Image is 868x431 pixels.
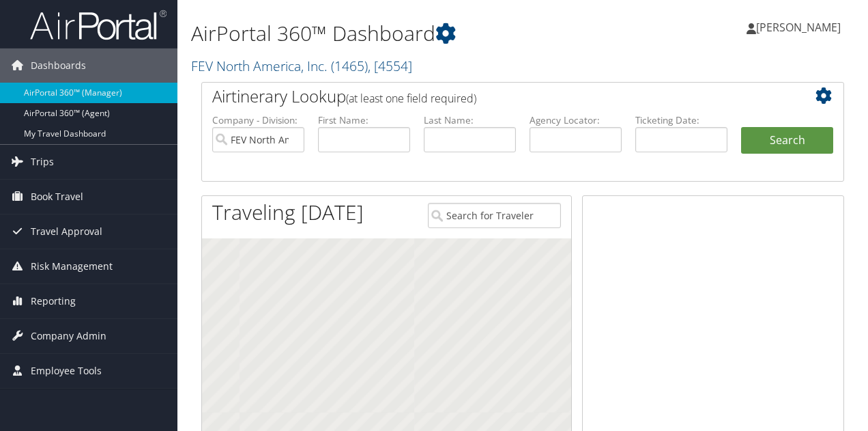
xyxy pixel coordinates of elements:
[424,113,516,127] label: Last Name:
[331,57,368,75] span: ( 1465 )
[318,113,410,127] label: First Name:
[31,354,102,388] span: Employee Tools
[212,198,364,227] h1: Traveling [DATE]
[756,20,841,35] span: [PERSON_NAME]
[31,145,54,179] span: Trips
[30,9,167,41] img: airportal-logo.png
[191,19,633,48] h1: AirPortal 360™ Dashboard
[31,284,76,318] span: Reporting
[31,214,102,249] span: Travel Approval
[212,113,304,127] label: Company - Division:
[346,91,476,106] span: (at least one field required)
[635,113,727,127] label: Ticketing Date:
[31,180,83,214] span: Book Travel
[191,57,412,75] a: FEV North America, Inc.
[212,85,780,108] h2: Airtinerary Lookup
[428,203,562,228] input: Search for Traveler
[747,7,854,48] a: [PERSON_NAME]
[368,57,412,75] span: , [ 4554 ]
[530,113,622,127] label: Agency Locator:
[31,319,106,353] span: Company Admin
[741,127,833,154] button: Search
[31,249,113,283] span: Risk Management
[31,48,86,83] span: Dashboards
